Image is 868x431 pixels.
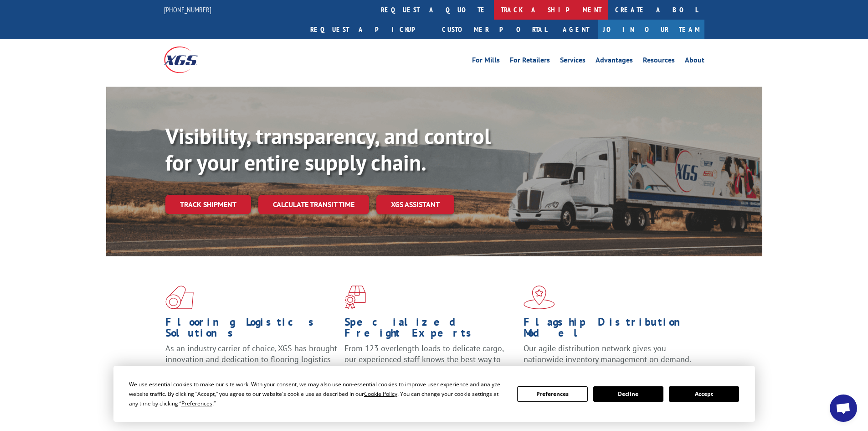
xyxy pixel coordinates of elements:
[517,386,587,402] button: Preferences
[598,20,704,39] a: Join Our Team
[376,195,454,214] a: XGS ASSISTANT
[524,343,691,364] span: Our agile distribution network gives you nationwide inventory management on demand.
[165,286,194,309] img: xgs-icon-total-supply-chain-intelligence-red
[344,286,366,309] img: xgs-icon-focused-on-flooring-red
[303,20,435,39] a: Request a pickup
[643,57,675,67] a: Resources
[165,317,338,343] h1: Flooring Logistics Solutions
[593,386,663,402] button: Decline
[685,57,704,67] a: About
[364,390,397,398] span: Cookie Policy
[113,366,755,422] div: Cookie Consent Prompt
[560,57,586,67] a: Services
[165,122,491,177] b: Visibility, transparency, and control for your entire supply chain.
[129,379,506,408] div: We use essential cookies to make our site work. With your consent, we may also use non-essential ...
[181,400,212,407] span: Preferences
[472,57,500,67] a: For Mills
[830,395,857,422] div: Open chat
[258,195,369,214] a: Calculate transit time
[510,57,550,67] a: For Retailers
[435,20,554,39] a: Customer Portal
[554,20,598,39] a: Agent
[596,57,633,67] a: Advantages
[524,286,555,309] img: xgs-icon-flagship-distribution-model-red
[165,343,337,375] span: As an industry carrier of choice, XGS has brought innovation and dedication to flooring logistics...
[669,386,739,402] button: Accept
[344,317,517,343] h1: Specialized Freight Experts
[524,317,696,343] h1: Flagship Distribution Model
[344,343,517,384] p: From 123 overlength loads to delicate cargo, our experienced staff knows the best way to move you...
[164,5,211,14] a: [PHONE_NUMBER]
[165,195,251,214] a: Track shipment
